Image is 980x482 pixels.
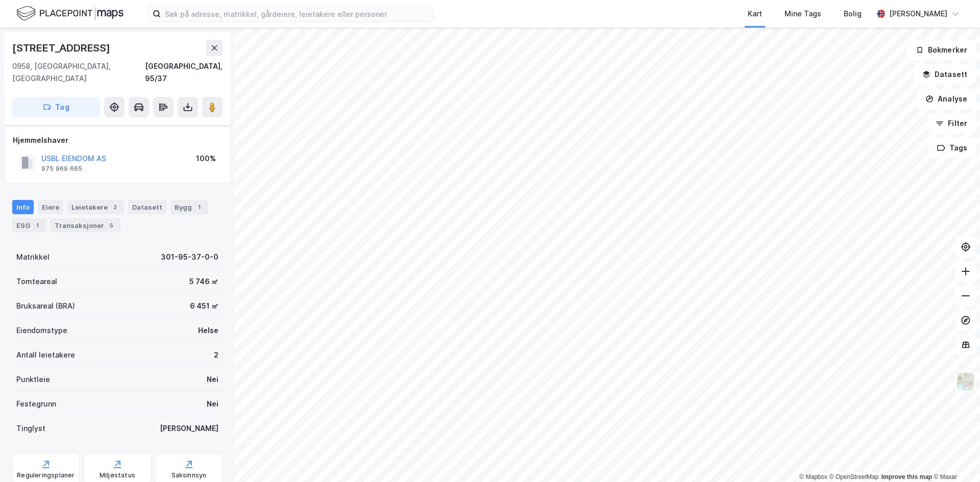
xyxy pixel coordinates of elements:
[16,324,67,337] div: Eiendomstype
[160,422,218,435] div: [PERSON_NAME]
[16,275,57,288] div: Tomteareal
[110,202,120,212] div: 2
[16,422,45,435] div: Tinglyst
[196,153,216,165] div: 100%
[41,165,82,173] div: 975 969 665
[171,471,207,479] div: Saksinnsyn
[128,200,166,214] div: Datasett
[928,138,976,158] button: Tags
[13,134,222,146] div: Hjemmelshaver
[829,473,879,480] a: OpenStreetMap
[161,251,218,263] div: 301-95-37-0-0
[927,113,976,134] button: Filter
[189,275,218,288] div: 5 746 ㎡
[161,6,433,21] input: Søk på adresse, matrikkel, gårdeiere, leietakere eller personer
[16,398,56,410] div: Festegrunn
[67,200,124,214] div: Leietakere
[51,218,120,233] div: Transaksjoner
[38,200,63,214] div: Eiere
[198,324,218,337] div: Helse
[748,8,762,20] div: Kart
[907,40,976,60] button: Bokmerker
[170,200,208,214] div: Bygg
[914,64,976,85] button: Datasett
[889,8,947,20] div: [PERSON_NAME]
[207,398,218,410] div: Nei
[16,251,50,263] div: Matrikkel
[16,349,75,361] div: Antall leietakere
[12,200,34,214] div: Info
[917,89,976,109] button: Analyse
[16,373,50,386] div: Punktleie
[32,220,42,231] div: 1
[785,8,821,20] div: Mine Tags
[17,471,75,479] div: Reguleringsplaner
[145,60,223,85] div: [GEOGRAPHIC_DATA], 95/37
[12,40,112,56] div: [STREET_ADDRESS]
[190,300,218,312] div: 6 451 ㎡
[956,372,975,391] img: Z
[106,220,116,231] div: 5
[194,202,204,212] div: 1
[207,373,218,386] div: Nei
[214,349,218,361] div: 2
[12,97,100,117] button: Tag
[12,218,46,233] div: ESG
[929,433,980,482] div: Kontrollprogram for chat
[799,473,827,480] a: Mapbox
[16,5,124,22] img: logo.f888ab2527a4732fd821a326f86c7f29.svg
[16,300,75,312] div: Bruksareal (BRA)
[844,8,862,20] div: Bolig
[929,433,980,482] iframe: Chat Widget
[100,471,135,479] div: Miljøstatus
[12,60,145,85] div: 0958, [GEOGRAPHIC_DATA], [GEOGRAPHIC_DATA]
[881,473,932,480] a: Improve this map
